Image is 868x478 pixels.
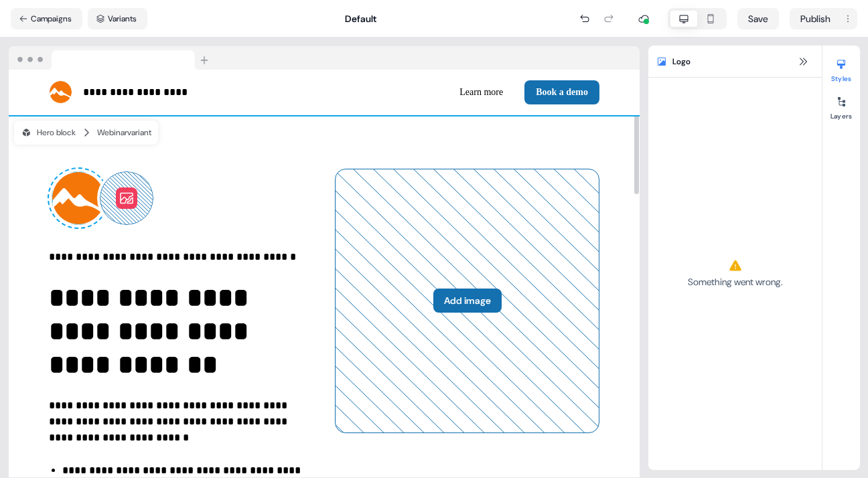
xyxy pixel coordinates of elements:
[330,80,599,104] div: Learn moreBook a demo
[97,126,151,139] div: Webinar variant
[21,126,76,139] div: Hero block
[449,80,514,104] button: Learn more
[790,8,839,29] button: Publish
[9,46,214,70] img: Browser topbar
[822,91,860,121] button: Layers
[11,8,82,29] button: Campaigns
[672,55,691,68] span: Logo
[345,12,376,25] div: Default
[335,169,599,433] div: Add image
[737,8,779,29] button: Save
[688,275,783,289] div: Something went wrong.
[822,54,860,83] button: Styles
[88,8,147,29] button: Variants
[433,289,502,313] button: Add image
[524,80,599,104] button: Book a demo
